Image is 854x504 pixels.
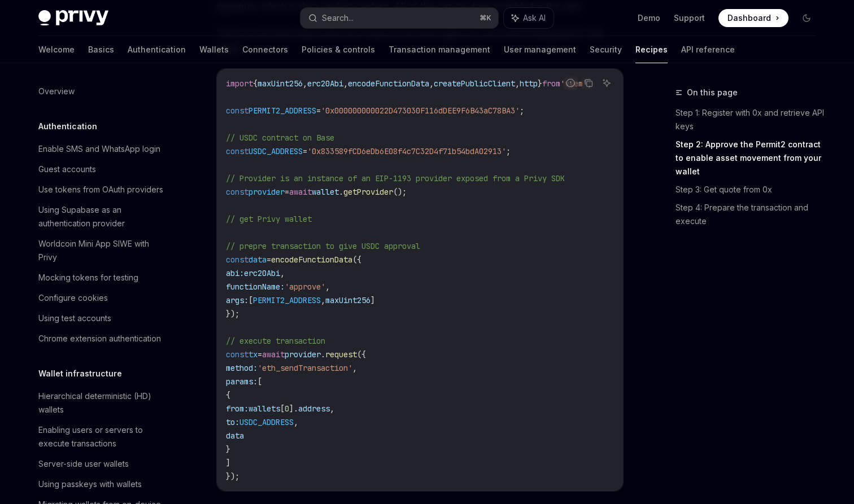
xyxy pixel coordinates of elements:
span: 'approve' [285,282,325,292]
a: Overview [29,81,174,102]
span: args: [226,295,249,305]
span: maxUint256 [258,78,303,89]
a: Support [674,12,705,24]
div: Enabling users or servers to execute transactions [38,423,167,450]
span: ; [520,106,524,116]
a: Step 2: Approve the Permit2 contract to enable asset movement from your wallet [676,135,825,181]
span: Dashboard [727,12,771,24]
span: USDC_ADDRESS [249,146,303,156]
a: Welcome [38,36,75,63]
span: }); [226,309,239,319]
span: ] [226,458,230,468]
span: } [538,78,542,89]
div: Configure cookies [38,291,108,305]
a: Wallets [199,36,229,63]
span: USDC_ADDRESS [239,417,294,427]
span: 'eth_sendTransaction' [258,363,352,373]
span: = [258,349,262,360]
span: = [285,187,289,197]
span: ; [506,146,511,156]
a: Enable SMS and WhatsApp login [29,139,174,159]
span: ⌘ K [480,14,491,23]
span: import [226,78,253,89]
a: Guest accounts [29,159,174,179]
a: Using Supabase as an authentication provider [29,200,174,234]
div: Hierarchical deterministic (HD) wallets [38,389,167,417]
span: , [429,78,434,89]
span: , [321,295,325,305]
span: ]. [289,404,298,414]
button: Ask AI [599,76,614,90]
a: Security [590,36,622,63]
span: // Provider is an instance of an EIP-1193 provider exposed from a Privy SDK [226,173,565,183]
span: from [542,78,560,89]
span: request [325,349,357,360]
span: '0x000000000022D473030F116dDEE9F6B43aC78BA3' [321,106,520,116]
span: erc20Abi [307,78,343,89]
span: 'viem' [560,78,587,89]
button: Toggle dark mode [798,9,816,27]
span: (); [393,187,407,197]
h5: Authentication [38,120,97,133]
span: = [267,255,271,265]
span: [ [258,376,262,387]
a: Chrome extension authentication [29,328,174,349]
span: const [226,106,249,116]
a: Use tokens from OAuth providers [29,179,174,200]
a: Step 3: Get quote from 0x [676,181,825,199]
div: Using passkeys with wallets [38,477,142,491]
a: Connectors [242,36,288,63]
a: Enabling users or servers to execute transactions [29,420,174,454]
span: = [303,146,307,156]
span: wallet [312,187,339,197]
span: , [343,78,348,89]
span: params: [226,376,258,387]
span: , [330,404,334,414]
span: ({ [352,255,361,265]
div: Search... [322,11,354,25]
span: On this page [687,86,738,99]
div: Using test accounts [38,312,111,325]
div: Using Supabase as an authentication provider [38,203,167,230]
span: erc20Abi [244,268,280,278]
img: dark logo [38,10,108,26]
span: PERMIT2_ADDRESS [249,106,316,116]
button: Ask AI [504,8,554,28]
span: PERMIT2_ADDRESS [253,295,321,305]
span: const [226,187,249,197]
span: provider [285,349,321,360]
a: Step 1: Register with 0x and retrieve API keys [676,104,825,135]
span: to: [226,417,239,427]
a: Authentication [128,36,186,63]
span: data [226,431,244,441]
span: address [298,404,330,414]
span: functionName: [226,282,285,292]
span: createPublicClient [434,78,515,89]
span: tx [249,349,258,360]
span: , [515,78,520,89]
div: Overview [38,85,75,98]
span: '0x833589fCD6eDb6E08f4c7C32D4f71b54bdA02913' [307,146,506,156]
span: method: [226,363,258,373]
span: // get Privy wallet [226,214,312,224]
a: Basics [88,36,114,63]
span: Ask AI [523,12,546,24]
span: getProvider [343,187,393,197]
div: Worldcoin Mini App SIWE with Privy [38,237,167,264]
a: Dashboard [718,9,788,27]
a: Server-side user wallets [29,454,174,474]
a: User management [504,36,576,63]
span: . [339,187,343,197]
span: ] [371,295,375,305]
div: Enable SMS and WhatsApp login [38,142,160,156]
span: 0 [285,404,289,414]
h5: Wallet infrastructure [38,367,122,380]
button: Report incorrect code [563,76,578,90]
span: // prepre transaction to give USDC approval [226,241,420,251]
a: Worldcoin Mini App SIWE with Privy [29,234,174,268]
a: Using passkeys with wallets [29,474,174,494]
span: maxUint256 [325,295,371,305]
span: . [321,349,325,360]
span: await [262,349,285,360]
button: Search...⌘K [300,8,498,28]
